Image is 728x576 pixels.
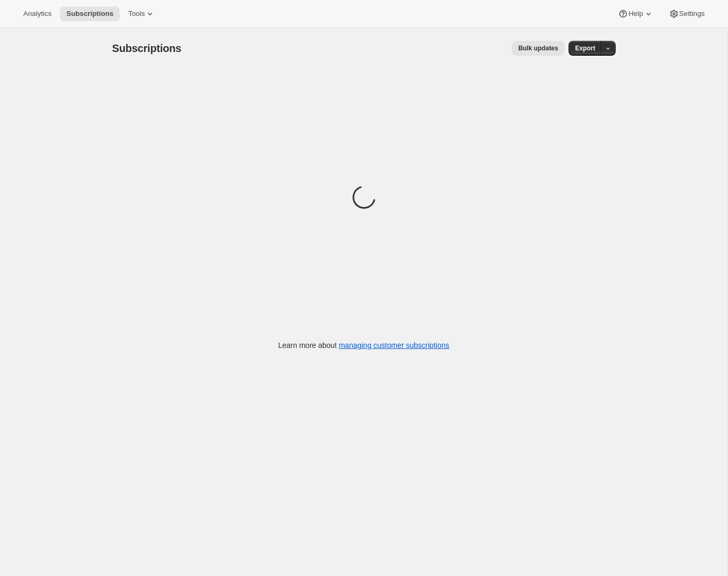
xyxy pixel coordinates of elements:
[17,6,58,21] button: Analytics
[512,41,564,56] button: Bulk updates
[278,340,449,351] p: Learn more about
[128,10,145,18] span: Tools
[679,10,705,18] span: Settings
[569,41,601,56] button: Export
[66,10,113,18] span: Subscriptions
[662,6,711,21] button: Settings
[60,6,120,21] button: Subscriptions
[339,341,449,350] a: managing customer subscriptions
[518,44,558,53] span: Bulk updates
[575,44,595,53] span: Export
[628,10,643,18] span: Help
[112,42,182,54] span: Subscriptions
[23,10,51,18] span: Analytics
[611,6,660,21] button: Help
[122,6,162,21] button: Tools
